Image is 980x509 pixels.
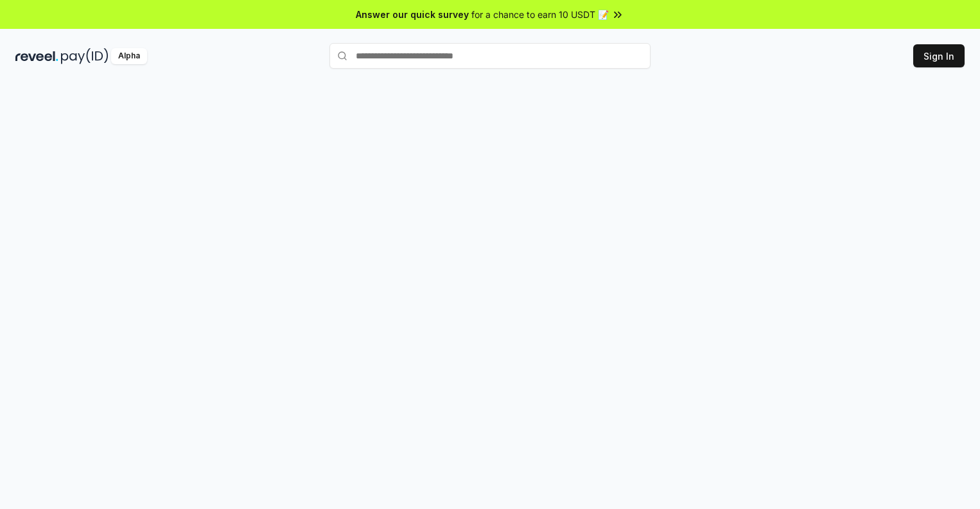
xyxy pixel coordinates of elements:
[15,48,58,64] img: reveel_dark
[356,8,469,21] span: Answer our quick survey
[471,8,609,21] span: for a chance to earn 10 USDT 📝
[913,44,965,67] button: Sign In
[111,48,147,64] div: Alpha
[61,48,109,64] img: pay_id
